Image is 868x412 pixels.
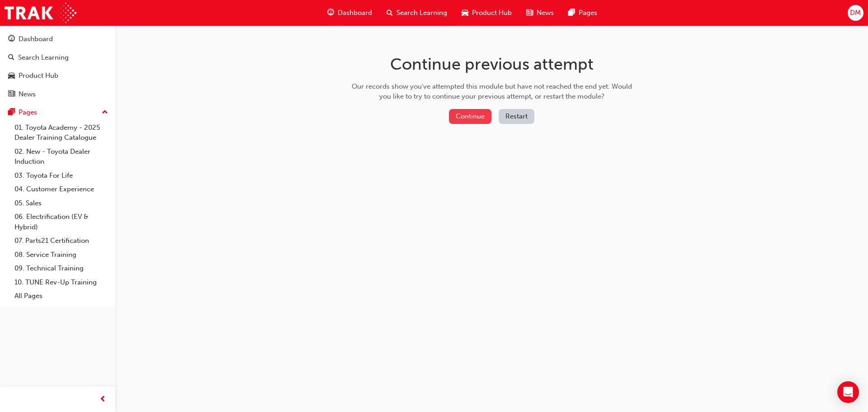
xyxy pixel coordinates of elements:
div: Open Intercom Messenger [837,381,859,403]
a: 06. Electrification (EV & Hybrid) [11,210,112,234]
span: news-icon [8,90,15,99]
a: News [4,86,112,103]
button: DM [848,5,863,21]
span: guage-icon [327,7,334,19]
span: Search Learning [396,8,447,18]
a: 05. Sales [11,196,112,210]
a: pages-iconPages [561,4,604,22]
a: All Pages [11,289,112,303]
span: Pages [579,8,597,18]
span: guage-icon [8,35,15,43]
button: Pages [4,104,112,121]
span: Dashboard [338,8,372,18]
a: news-iconNews [519,4,561,22]
a: Search Learning [4,49,112,66]
a: 03. Toyota For Life [11,169,112,183]
span: car-icon [8,72,15,80]
span: DM [850,8,861,18]
a: 09. Technical Training [11,261,112,275]
span: pages-icon [568,7,575,19]
a: 07. Parts21 Certification [11,234,112,248]
span: up-icon [102,107,108,118]
div: Pages [19,107,37,118]
img: Trak [5,3,76,23]
span: News [537,8,554,18]
div: Our records show you've attempted this module but have not reached the end yet. Would you like to... [349,81,635,102]
a: 01. Toyota Academy - 2025 Dealer Training Catalogue [11,121,112,145]
span: news-icon [526,7,533,19]
a: Dashboard [4,31,112,47]
button: DashboardSearch LearningProduct HubNews [4,29,112,104]
a: 04. Customer Experience [11,182,112,196]
a: 02. New - Toyota Dealer Induction [11,145,112,169]
a: car-iconProduct Hub [454,4,519,22]
span: search-icon [387,7,393,19]
span: Product Hub [472,8,512,18]
span: search-icon [8,54,14,62]
h1: Continue previous attempt [349,54,635,74]
div: Search Learning [18,52,69,63]
a: 08. Service Training [11,248,112,262]
a: 10. TUNE Rev-Up Training [11,275,112,289]
span: pages-icon [8,109,15,117]
span: prev-icon [99,394,106,405]
div: Dashboard [19,34,53,44]
a: Product Hub [4,67,112,84]
span: car-icon [462,7,468,19]
a: guage-iconDashboard [320,4,379,22]
button: Restart [499,109,534,124]
div: Product Hub [19,71,58,81]
button: Continue [449,109,491,124]
div: News [19,89,36,99]
a: search-iconSearch Learning [379,4,454,22]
